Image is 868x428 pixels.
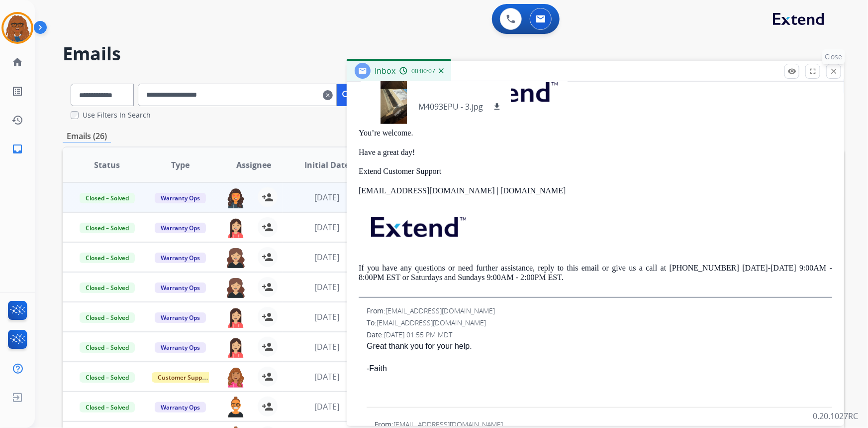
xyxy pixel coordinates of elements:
img: agent-avatar [226,277,246,298]
span: 00:00:07 [411,67,435,75]
img: agent-avatar [226,337,246,358]
mat-icon: remove_red_eye [787,67,796,76]
mat-icon: clear [323,89,333,101]
div: Date: [367,330,832,340]
p: You’re welcome. [359,129,832,138]
span: Closed – Solved [80,283,135,293]
mat-icon: person_add [262,251,274,263]
span: Closed – Solved [80,312,135,323]
p: Extend Customer Support [359,167,832,176]
span: Closed – Solved [80,193,135,203]
mat-icon: person_add [262,371,274,383]
span: Assignee [236,159,271,171]
p: If you have any questions or need further assistance, reply to this email or give us a call at [P... [359,264,832,282]
span: [EMAIL_ADDRESS][DOMAIN_NAME] [377,318,486,327]
mat-icon: search [341,89,353,101]
span: Type [171,159,190,171]
span: Closed – Solved [80,342,135,353]
img: extend.png [359,205,476,245]
span: [DATE] 01:55 PM MDT [384,330,452,339]
span: Warranty Ops [155,223,206,233]
mat-icon: person_add [262,221,274,233]
button: Close [826,64,841,79]
span: Warranty Ops [155,342,206,353]
mat-icon: download [492,102,501,111]
span: [EMAIL_ADDRESS][DOMAIN_NAME] [386,306,495,315]
div: To: [367,318,832,328]
span: Warranty Ops [155,283,206,293]
span: Closed – Solved [80,223,135,233]
span: Warranty Ops [155,253,206,263]
img: agent-avatar [226,217,246,238]
mat-icon: inbox [11,143,23,155]
span: Closed – Solved [80,253,135,263]
span: [DATE] [314,371,339,382]
p: Have a great day! [359,148,832,157]
span: Warranty Ops [155,193,206,203]
h2: Emails [63,44,844,64]
label: Use Filters In Search [83,110,151,120]
mat-icon: close [829,67,838,76]
mat-icon: home [11,56,23,68]
span: Closed – Solved [80,402,135,413]
span: Inbox [375,65,395,76]
mat-icon: person_add [262,191,274,203]
p: [EMAIL_ADDRESS][DOMAIN_NAME] | [DOMAIN_NAME] [359,186,832,195]
img: avatar [3,14,31,42]
span: [DATE] [314,282,339,292]
span: [DATE] [314,252,339,263]
mat-icon: person_add [262,311,274,323]
img: agent-avatar [226,367,246,388]
p: 0.20.1027RC [813,410,858,422]
span: [DATE] [314,222,339,233]
mat-icon: fullscreen [808,67,817,76]
mat-icon: person_add [262,281,274,293]
span: Customer Support [152,372,216,383]
p: Close [823,49,845,64]
span: [DATE] [314,401,339,412]
p: -Faith [367,362,832,375]
div: From: [367,306,832,316]
span: [DATE] [314,341,339,352]
p: Great thank you for your help. [367,340,832,352]
span: Warranty Ops [155,402,206,413]
p: M4093EPU - 3.jpg [418,101,483,113]
span: [DATE] [314,192,339,203]
span: Status [94,159,120,171]
span: [DATE] [314,311,339,322]
span: Warranty Ops [155,312,206,323]
img: agent-avatar [226,187,246,208]
span: Initial Date [304,159,349,171]
mat-icon: list_alt [11,85,23,97]
mat-icon: person_add [262,341,274,353]
img: agent-avatar [226,247,246,268]
mat-icon: person_add [262,401,274,413]
mat-icon: history [11,114,23,126]
img: agent-avatar [226,397,246,418]
p: Emails (26) [63,130,111,143]
span: Closed – Solved [80,372,135,383]
img: agent-avatar [226,307,246,328]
